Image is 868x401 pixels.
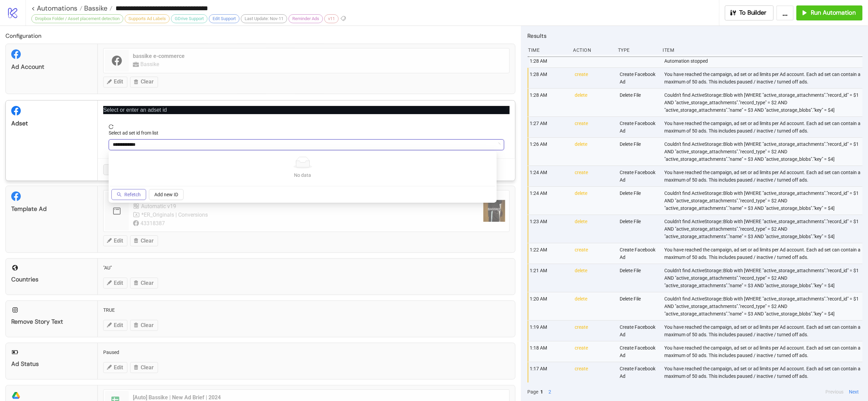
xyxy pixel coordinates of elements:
[664,292,864,320] div: Couldn't find ActiveStorage::Blob with [WHERE "active_storage_attachments"."record_id" = $1 AND "...
[664,362,864,383] div: You have reached the campaign, ad set or ad limits per Ad account. Each ad set can contain a maxi...
[529,89,570,117] div: 1:28 AM
[547,388,554,396] button: 2
[796,5,863,20] button: Run Automation
[574,187,614,215] div: delete
[529,187,570,215] div: 1:24 AM
[664,55,864,67] div: Automation stopped
[171,14,207,23] div: GDrive Support
[664,341,864,362] div: You have reached the campaign, ad set or ad limits per Ad account. Each ad set can contain a maxi...
[117,171,489,179] div: No data
[619,341,659,362] div: Create Facebook Ad
[776,5,794,20] button: ...
[529,264,570,292] div: 1:21 AM
[529,243,570,264] div: 1:22 AM
[619,292,659,320] div: Delete File
[539,388,545,396] button: 1
[209,14,239,23] div: Edit Support
[31,14,123,23] div: Dropbox Folder / Asset placement detection
[619,166,659,186] div: Create Facebook Ad
[528,31,863,40] h2: Results
[664,264,864,292] div: Couldn't find ActiveStorage::Blob with [WHERE "active_storage_attachments"."record_id" = $1 AND "...
[528,388,539,396] span: Page
[529,138,570,166] div: 1:26 AM
[528,44,568,57] div: Time
[103,164,128,175] button: Cancel
[823,388,846,396] button: Previous
[664,68,864,88] div: You have reached the campaign, ad set or ad limits per Ad account. Each ad set can contain a maxi...
[113,140,494,150] input: Select ad set id from list
[619,117,659,137] div: Create Facebook Ad
[619,89,659,117] div: Delete File
[617,44,657,57] div: Type
[664,138,864,166] div: Couldn't find ActiveStorage::Blob with [WHERE "active_storage_attachments"."record_id" = $1 AND "...
[725,5,774,20] button: To Builder
[664,215,864,243] div: Couldn't find ActiveStorage::Blob with [WHERE "active_storage_attachments"."record_id" = $1 AND "...
[82,4,107,13] span: Bassike
[324,14,339,23] div: v11
[664,187,864,215] div: Couldn't find ActiveStorage::Blob with [WHERE "active_storage_attachments"."record_id" = $1 AND "...
[572,44,613,57] div: Action
[619,187,659,215] div: Delete File
[529,117,570,137] div: 1:27 AM
[574,341,614,362] div: create
[619,68,659,88] div: Create Facebook Ad
[619,215,659,243] div: Delete File
[619,321,659,341] div: Create Facebook Ad
[124,192,141,197] span: Refetch
[529,321,570,341] div: 1:19 AM
[505,106,510,110] span: close
[529,55,570,67] div: 1:28 AM
[103,106,510,114] p: Select or enter an adset id
[529,292,570,320] div: 1:20 AM
[664,166,864,186] div: You have reached the campaign, ad set or ad limits per Ad account. Each ad set can contain a maxi...
[529,341,570,362] div: 1:18 AM
[289,14,323,23] div: Reminder Ads
[619,138,659,166] div: Delete File
[574,138,614,166] div: delete
[811,9,856,17] span: Run Automation
[847,388,861,396] button: Next
[574,117,614,137] div: create
[11,120,92,127] div: Adset
[664,321,864,341] div: You have reached the campaign, ad set or ad limits per Ad account. Each ad set can contain a maxi...
[619,243,659,264] div: Create Facebook Ad
[529,215,570,243] div: 1:23 AM
[619,362,659,383] div: Create Facebook Ad
[740,9,767,17] span: To Builder
[574,68,614,88] div: create
[574,243,614,264] div: create
[496,142,501,147] span: loading
[574,215,614,243] div: delete
[574,264,614,292] div: delete
[574,321,614,341] div: create
[149,189,184,200] button: Add new ID
[574,292,614,320] div: delete
[574,166,614,186] div: create
[109,129,163,137] label: Select ad set id from list
[31,5,82,12] a: < Automations
[664,243,864,264] div: You have reached the campaign, ad set or ad limits per Ad account. Each ad set can contain a maxi...
[5,31,515,40] h2: Configuration
[619,264,659,292] div: Delete File
[117,192,122,197] span: search
[125,14,170,23] div: Supports Ad Labels
[574,89,614,117] div: delete
[154,192,178,197] span: Add new ID
[574,362,614,383] div: create
[109,124,504,129] span: reload
[241,14,287,23] div: Last Update: Nov-11
[529,166,570,186] div: 1:24 AM
[529,68,570,88] div: 1:28 AM
[662,44,863,57] div: Item
[111,189,146,200] button: Refetch
[529,362,570,383] div: 1:17 AM
[82,5,112,12] a: Bassike
[664,117,864,137] div: You have reached the campaign, ad set or ad limits per Ad account. Each ad set can contain a maxi...
[664,89,864,117] div: Couldn't find ActiveStorage::Blob with [WHERE "active_storage_attachments"."record_id" = $1 AND "...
